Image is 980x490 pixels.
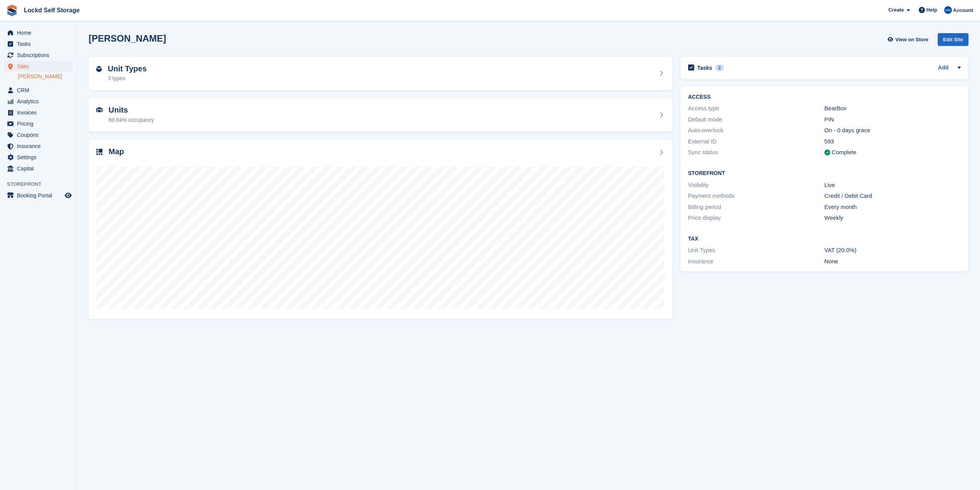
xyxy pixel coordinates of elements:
[6,5,18,16] img: stora-icon-8386f47178a22dfd0bd8f6a31ec36ba5ce8667c1dd55bd0f319d3a0aa187defe.svg
[96,66,102,72] img: unit-type-icn-2b2737a686de81e16bb02015468b77c625bbabd49415b5ef34ead5e3b44a266d.svg
[17,141,63,152] span: Insurance
[824,115,961,124] div: PIN
[938,33,968,49] a: Edit Site
[89,98,673,132] a: Units 88.84% occupancy
[96,107,102,113] img: unit-icn-7be61d7bf1b0ce9d3e12c5938cc71ed9869f7b940bace4675aadf7bd6d80202e.svg
[715,64,724,71] div: 2
[4,39,73,49] a: menu
[688,148,824,157] div: Sync status
[17,118,63,129] span: Pricing
[4,107,73,118] a: menu
[688,137,824,146] div: External ID
[938,64,948,72] a: Add
[688,203,824,212] div: Billing period
[4,118,73,129] a: menu
[688,257,824,266] div: Insurance
[17,27,63,38] span: Home
[89,140,673,320] a: Map
[18,73,73,80] a: [PERSON_NAME]
[688,214,824,222] div: Price display
[824,192,961,200] div: Credit / Debit Card
[886,33,931,46] a: View on Store
[17,130,63,140] span: Coupons
[832,148,856,157] div: Complete
[824,126,961,135] div: On - 0 days grace
[89,57,673,91] a: Unit Types 3 types
[688,181,824,190] div: Visibility
[688,104,824,113] div: Access type
[4,130,73,140] a: menu
[4,27,73,38] a: menu
[108,74,147,83] div: 3 types
[17,152,63,163] span: Settings
[824,214,961,222] div: Weekly
[17,39,63,49] span: Tasks
[824,137,961,146] div: 593
[688,170,961,177] h2: Storefront
[824,257,961,266] div: None
[17,107,63,118] span: Invoices
[688,192,824,200] div: Payment methods
[109,147,124,156] h2: Map
[4,85,73,96] a: menu
[89,33,166,44] h2: [PERSON_NAME]
[96,149,102,155] img: map-icn-33ee37083ee616e46c38cad1a60f524a97daa1e2b2c8c0bc3eb3415660979fc1.svg
[926,6,937,14] span: Help
[824,203,961,212] div: Every month
[688,246,824,255] div: Unit Types
[109,106,154,115] h2: Units
[4,152,73,163] a: menu
[895,36,928,44] span: View on Store
[4,141,73,152] a: menu
[17,96,63,107] span: Analytics
[824,246,961,255] div: VAT (20.0%)
[688,115,824,124] div: Default mode
[4,61,73,72] a: menu
[17,50,63,61] span: Subscriptions
[688,236,961,242] h2: Tax
[17,163,63,174] span: Capital
[17,85,63,96] span: CRM
[938,33,968,46] div: Edit Site
[688,126,824,135] div: Auto-overlock
[109,116,154,124] div: 88.84% occupancy
[108,64,147,73] h2: Unit Types
[7,180,77,188] span: Storefront
[4,96,73,107] a: menu
[824,104,961,113] div: BearBox
[21,4,83,17] a: Lockd Self Storage
[824,181,961,190] div: Live
[944,6,952,14] img: Jonny Bleach
[17,61,63,72] span: Sites
[4,163,73,174] a: menu
[953,7,973,14] span: Account
[17,190,63,201] span: Booking Portal
[4,190,73,201] a: menu
[688,94,961,100] h2: ACCESS
[64,191,73,200] a: Preview store
[888,6,904,14] span: Create
[4,50,73,61] a: menu
[697,64,712,71] h2: Tasks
